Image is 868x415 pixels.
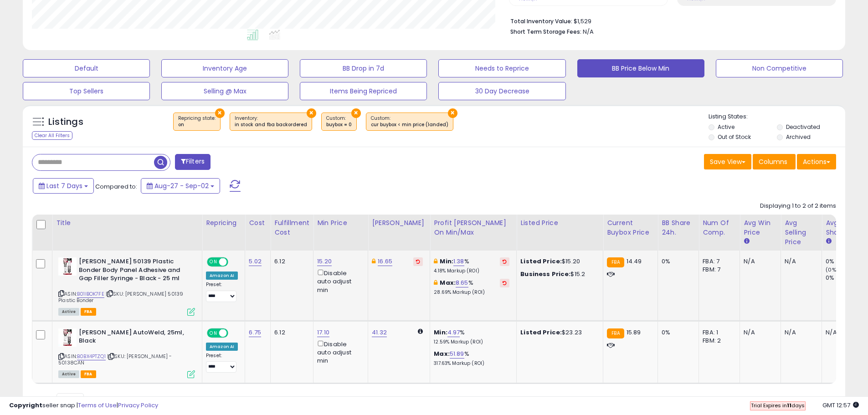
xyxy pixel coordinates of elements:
[786,123,820,131] label: Deactivated
[703,266,733,274] div: FBM: 7
[520,257,596,266] div: $15.20
[520,218,599,228] div: Listed Price
[662,328,692,337] div: 0%
[161,82,288,100] button: Selling @ Max
[307,108,316,118] button: ×
[317,257,332,266] a: 15.20
[58,353,172,366] span: | SKU: [PERSON_NAME] - 50138CAN
[33,178,94,194] button: Last 7 Days
[826,237,831,246] small: Avg BB Share.
[759,157,787,166] span: Columns
[716,59,843,77] button: Non Competitive
[440,278,456,287] b: Max:
[208,329,219,337] span: ON
[118,401,158,410] a: Privacy Policy
[206,282,238,302] div: Preset:
[709,113,845,121] p: Listing States:
[434,328,447,337] b: Min:
[206,343,238,351] div: Amazon AI
[32,131,72,140] div: Clear All Filters
[235,115,307,128] span: Inventory :
[23,82,150,100] button: Top Sellers
[372,328,387,337] a: 41.32
[249,328,261,337] a: 6.75
[786,133,811,141] label: Archived
[434,218,513,237] div: Profit [PERSON_NAME] on Min/Max
[510,28,581,36] b: Short Term Storage Fees:
[56,218,198,228] div: Title
[607,218,654,237] div: Current Buybox Price
[317,339,361,365] div: Disable auto adjust min
[450,349,464,359] a: 51.89
[822,401,859,410] span: 2025-09-10 12:57 GMT
[300,59,427,77] button: BB Drop in 7d
[178,122,216,128] div: on
[95,182,137,191] span: Compared to:
[227,258,241,266] span: OFF
[274,218,309,237] div: Fulfillment Cost
[520,257,562,266] b: Listed Price:
[744,257,774,266] div: N/A
[703,257,733,266] div: FBA: 7
[206,353,238,373] div: Preset:
[703,337,733,345] div: FBM: 2
[662,257,692,266] div: 0%
[249,218,267,228] div: Cost
[371,115,448,128] span: Custom:
[583,27,594,36] span: N/A
[58,328,195,377] div: ASIN:
[48,116,83,128] h5: Listings
[79,257,190,285] b: [PERSON_NAME] 50139 Plastic Bonder Body Panel Adhesive and Gap Filler Syringe - Black - 25 ml
[826,328,856,337] div: N/A
[351,108,361,118] button: ×
[227,329,241,337] span: OFF
[434,289,509,296] p: 28.69% Markup (ROI)
[434,268,509,274] p: 4.18% Markup (ROI)
[760,202,836,210] div: Displaying 1 to 2 of 2 items
[703,218,736,237] div: Num of Comp.
[58,290,183,304] span: | SKU: [PERSON_NAME] 50139 Plastic Bonder
[434,360,509,367] p: 317.63% Markup (ROI)
[161,59,288,77] button: Inventory Age
[58,257,77,276] img: 41xSKHmJgXL._SL40_.jpg
[785,328,815,337] div: N/A
[215,108,225,118] button: ×
[826,274,863,282] div: 0%
[787,402,791,409] b: 11
[718,123,734,131] label: Active
[23,59,150,77] button: Default
[744,218,777,237] div: Avg Win Price
[58,370,79,378] span: All listings currently available for purchase on Amazon
[704,154,751,169] button: Save View
[326,122,352,128] div: buybox = 0
[434,279,509,296] div: %
[718,133,751,141] label: Out of Stock
[826,266,838,273] small: (0%)
[78,401,117,410] a: Terms of Use
[249,257,262,266] a: 5.02
[430,215,517,251] th: The percentage added to the cost of goods (COGS) that forms the calculator for Min & Max prices.
[274,328,306,337] div: 6.12
[627,257,642,266] span: 14.49
[372,218,426,228] div: [PERSON_NAME]
[317,268,361,294] div: Disable auto adjust min
[440,257,453,266] b: Min:
[703,328,733,337] div: FBA: 1
[81,370,96,378] span: FBA
[206,218,241,228] div: Repricing
[453,257,464,266] a: 1.38
[447,328,460,337] a: 4.97
[456,278,468,287] a: 8.65
[178,115,216,128] span: Repricing state :
[434,328,509,345] div: %
[577,59,704,77] button: BB Price Below Min
[58,308,79,316] span: All listings currently available for purchase on Amazon
[744,237,749,246] small: Avg Win Price.
[300,82,427,100] button: Items Being Repriced
[235,122,307,128] div: in stock and fba backordered
[58,328,77,347] img: 41lCJJ8r0gL._SL40_.jpg
[520,328,596,337] div: $23.23
[434,349,450,358] b: Max:
[785,257,815,266] div: N/A
[438,59,565,77] button: Needs to Reprice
